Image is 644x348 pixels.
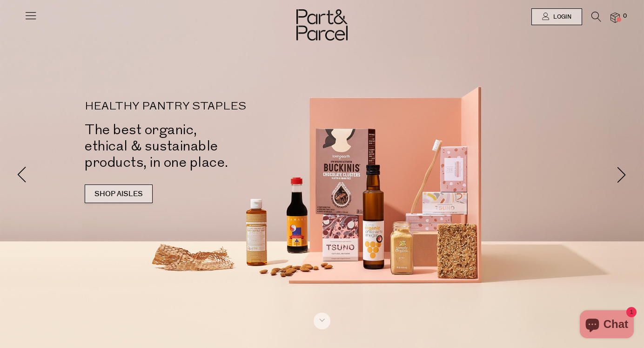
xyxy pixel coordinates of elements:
span: 0 [621,12,629,20]
a: Login [531,8,582,25]
h2: The best organic, ethical & sustainable products, in one place. [85,122,336,171]
inbox-online-store-chat: Shopify online store chat [577,310,637,341]
a: SHOP AISLES [85,184,153,203]
a: 0 [610,13,620,22]
p: HEALTHY PANTRY STAPLES [85,101,336,112]
span: Login [551,13,571,21]
img: Part&Parcel [296,9,348,41]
